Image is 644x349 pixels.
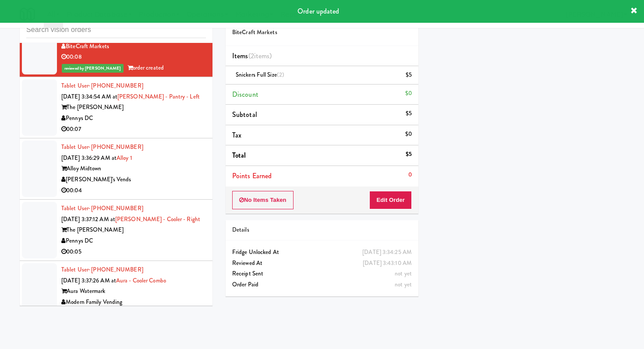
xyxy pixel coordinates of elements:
li: Tablet User· [PHONE_NUMBER][DATE] 3:37:26 AM atAura - Cooler ComboAura WatermarkModern Family Ven... [20,261,212,322]
div: Pennys DC [61,236,206,247]
span: not yet [395,269,412,278]
a: [PERSON_NAME] - Pantry - Left [117,92,200,101]
li: Tablet User· [PHONE_NUMBER][DATE] 3:34:54 AM at[PERSON_NAME] - Pantry - LeftThe [PERSON_NAME]Penn... [20,77,212,138]
div: Aura Watermark [61,286,206,297]
span: · [PHONE_NUMBER] [88,265,143,274]
div: Receipt Sent [232,268,412,279]
div: [PERSON_NAME]'s Vends [61,174,206,185]
span: Points Earned [232,171,272,181]
div: $5 [406,108,412,119]
div: The [PERSON_NAME] [61,102,206,113]
div: [DATE] 3:43:10 AM [363,258,412,269]
div: 00:05 [61,247,206,257]
a: [PERSON_NAME] - Cooler - Right [115,215,200,223]
span: not yet [395,280,412,289]
span: · [PHONE_NUMBER] [88,143,143,151]
button: Edit Order [369,191,412,209]
div: 00:04 [61,185,206,196]
span: reviewed by [PERSON_NAME] [62,64,124,73]
a: Tablet User· [PHONE_NUMBER] [61,204,143,212]
div: Pennys DC [61,113,206,124]
div: $0 [405,88,412,99]
span: [DATE] 3:37:26 AM at [61,276,116,285]
li: Tablet User· [PHONE_NUMBER][DATE] 3:36:29 AM atAlloy 1Alloy Midtown[PERSON_NAME]'s Vends00:04 [20,138,212,200]
div: The [PERSON_NAME] [61,225,206,236]
div: BiteCraft Markets [61,41,206,52]
a: Tablet User· [PHONE_NUMBER] [61,81,143,90]
a: Aura - Cooler Combo [116,276,166,285]
span: Discount [232,89,258,99]
span: [DATE] 3:34:54 AM at [61,92,117,101]
span: (2) [277,71,284,79]
span: (2 ) [248,51,272,61]
a: Tablet User· [PHONE_NUMBER] [61,143,143,151]
div: $0 [405,129,412,140]
div: Details [232,225,412,236]
span: Snickers full size [236,71,284,79]
span: Tax [232,130,241,140]
ng-pluralize: items [254,51,270,61]
span: order created [127,63,164,72]
div: 00:07 [61,124,206,135]
span: [DATE] 3:36:29 AM at [61,154,117,162]
span: Subtotal [232,109,257,120]
a: Tablet User· [PHONE_NUMBER] [61,265,143,274]
input: Search vision orders [26,22,206,38]
div: $5 [406,70,412,81]
li: Tablet User· [PHONE_NUMBER][DATE] 3:37:12 AM at[PERSON_NAME] - Cooler - RightThe [PERSON_NAME]Pen... [20,200,212,261]
div: Alloy Midtown [61,163,206,174]
span: Items [232,51,272,61]
span: · [PHONE_NUMBER] [88,204,143,212]
span: · [PHONE_NUMBER] [88,81,143,90]
button: No Items Taken [232,191,294,209]
div: Fridge Unlocked At [232,247,412,258]
div: 0 [408,169,412,180]
div: [DATE] 3:34:25 AM [362,247,412,258]
div: $5 [406,149,412,160]
h5: BiteCraft Markets [232,29,412,36]
div: Modern Family Vending [61,297,206,308]
span: Order updated [297,6,339,16]
span: [DATE] 3:37:12 AM at [61,215,115,223]
span: Total [232,150,246,160]
div: Reviewed At [232,258,412,269]
div: 00:08 [61,52,206,63]
div: Order Paid [232,279,412,290]
a: Alloy 1 [117,154,132,162]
